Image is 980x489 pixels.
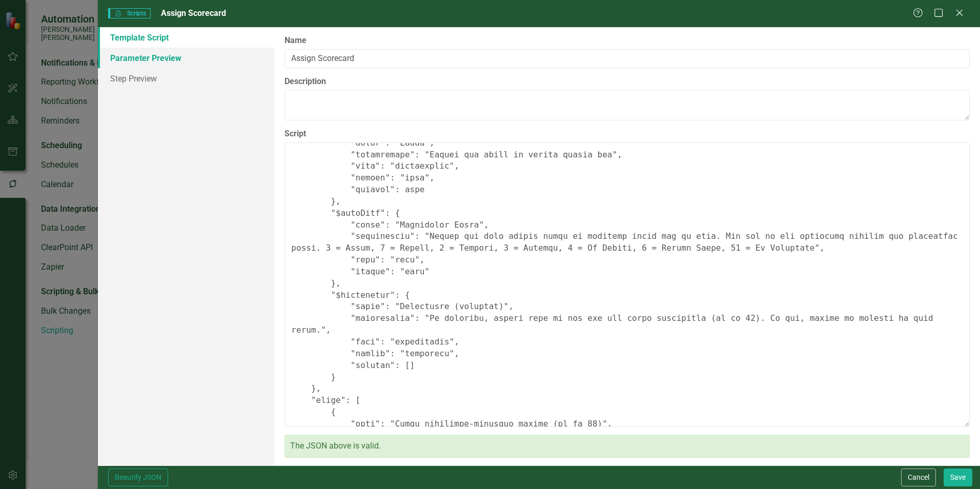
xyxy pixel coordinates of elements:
input: Name [284,49,970,68]
div: The JSON above is valid. [284,435,970,458]
label: Script [284,128,970,140]
span: Scripts [108,8,150,18]
label: Description [284,76,970,88]
button: Save [944,468,972,486]
button: Cancel [901,468,936,486]
a: Template Script [98,27,274,48]
textarea: { "Loremips": { "Dolorsitame Consec Adip": "Elitse doei temp inci ut la 98 etdolorema", "Aliquaen... [284,142,970,427]
a: Parameter Preview [98,48,274,68]
button: Beautify JSON [108,468,168,486]
a: Step Preview [98,68,274,89]
label: Name [284,35,970,47]
span: Assign Scorecard [161,8,226,18]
